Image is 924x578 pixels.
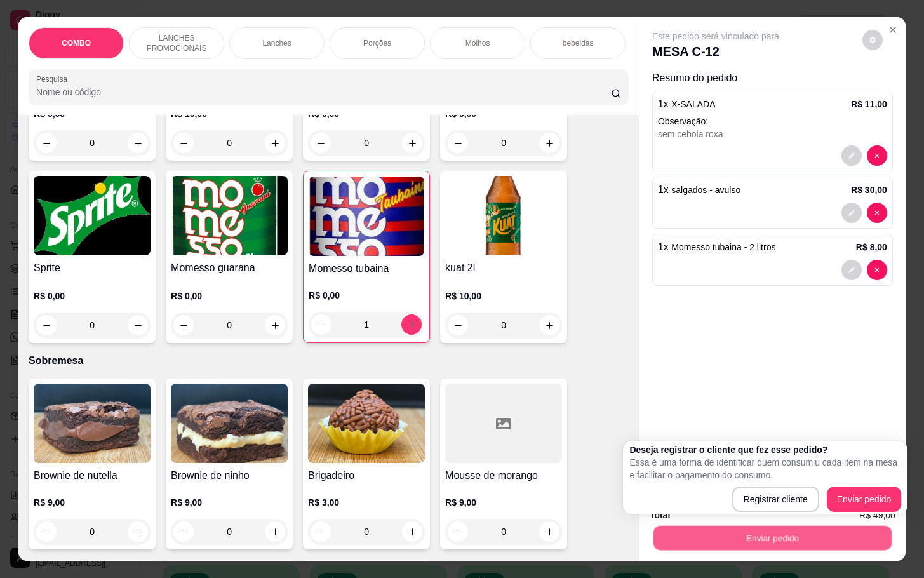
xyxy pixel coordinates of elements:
img: product-image [445,176,562,255]
button: decrease-product-quantity [841,203,862,223]
button: Close [883,20,903,40]
h4: Sprite [34,260,151,276]
h4: Momesso guarana [171,260,288,276]
div: sem cebola roxa [658,128,887,140]
button: decrease-product-quantity [36,521,57,542]
h4: Brownie de nutella [34,468,151,483]
p: R$ 3,00 [308,496,425,509]
p: 1 x [658,239,776,255]
p: R$ 9,00 [34,496,151,509]
button: decrease-product-quantity [311,521,331,542]
img: product-image [309,177,424,256]
button: Enviar pedido [653,525,892,550]
p: R$ 9,00 [171,496,288,509]
h4: Brownie de ninho [171,468,288,483]
img: product-image [171,384,288,463]
button: decrease-product-quantity [448,315,468,335]
p: R$ 9,00 [445,496,562,509]
p: COMBO [62,38,91,48]
button: increase-product-quantity [128,133,148,153]
label: Pesquisa [36,74,72,84]
p: Molhos [465,38,490,48]
h4: Mousse de morango [445,468,562,483]
p: Porções [363,38,391,48]
button: decrease-product-quantity [448,521,468,542]
span: X-SALADA [671,99,715,109]
button: decrease-product-quantity [841,145,862,166]
img: product-image [171,176,288,255]
button: increase-product-quantity [402,521,422,542]
button: Enviar pedido [827,487,902,512]
h4: kuat 2l [445,260,562,276]
button: increase-product-quantity [265,521,285,542]
h2: Deseja registrar o cliente que fez esse pedido? [629,443,901,456]
p: Lanches [262,38,291,48]
button: decrease-product-quantity [867,145,887,166]
p: Observação: [658,115,887,128]
img: product-image [34,176,151,255]
button: increase-product-quantity [265,133,285,153]
p: 1 x [658,182,740,198]
p: Este pedido será vinculado para [652,30,779,43]
button: decrease-product-quantity [841,260,862,280]
p: R$ 8,00 [856,241,887,253]
span: salgados - avulso [671,185,740,195]
h4: Momesso tubaina [309,261,424,276]
button: decrease-product-quantity [862,30,883,50]
p: R$ 30,00 [851,184,887,196]
p: Essa é uma forma de identificar quem consumiu cada item na mesa e facilitar o pagamento do consumo. [629,456,901,481]
button: increase-product-quantity [539,315,559,335]
button: decrease-product-quantity [36,133,57,153]
p: 1 x [658,97,716,112]
button: decrease-product-quantity [173,133,194,153]
p: Sobremesa [29,353,629,368]
span: R$ 49,00 [859,508,895,522]
p: R$ 0,00 [34,290,151,302]
h4: Brigadeiro [308,468,425,483]
img: product-image [308,384,425,463]
p: Resumo do pedido [652,71,893,86]
button: increase-product-quantity [128,521,148,542]
input: Pesquisa [36,86,611,98]
button: decrease-product-quantity [173,521,194,542]
button: decrease-product-quantity [867,260,887,280]
p: MESA C-12 [652,43,779,60]
p: R$ 0,00 [309,289,424,302]
span: Momesso tubaina - 2 litros [671,242,775,252]
p: R$ 11,00 [851,98,887,111]
p: LANCHES PROMOCIONAIS [140,33,213,53]
button: increase-product-quantity [539,521,559,542]
img: product-image [34,384,151,463]
button: decrease-product-quantity [867,203,887,223]
p: bebeidas [563,38,594,48]
strong: Total [650,510,670,520]
p: R$ 0,00 [171,290,288,302]
button: Registrar cliente [732,487,819,512]
p: R$ 10,00 [445,290,562,302]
